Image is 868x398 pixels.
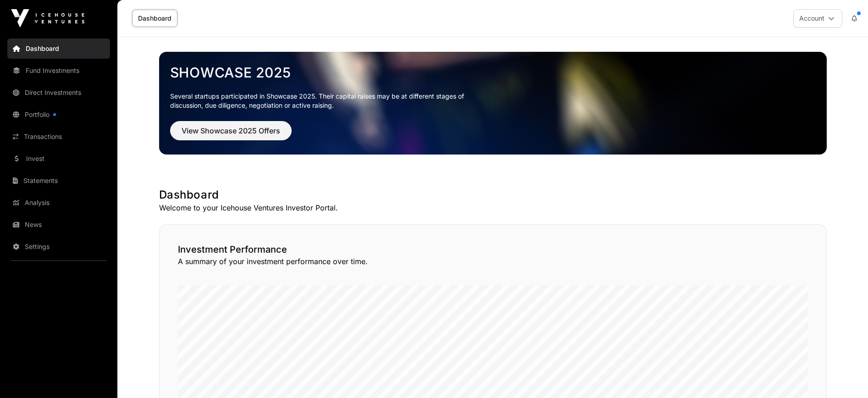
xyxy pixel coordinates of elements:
[159,202,827,213] p: Welcome to your Icehouse Ventures Investor Portal.
[822,354,868,398] iframe: Chat Widget
[132,10,177,27] a: Dashboard
[11,9,84,28] img: Icehouse Ventures Logo
[7,215,110,235] a: News
[170,92,478,110] p: Several startups participated in Showcase 2025. Their capital raises may be at different stages o...
[7,171,110,191] a: Statements
[7,149,110,169] a: Invest
[178,243,808,256] h2: Investment Performance
[7,127,110,147] a: Transactions
[170,121,292,140] button: View Showcase 2025 Offers
[170,64,816,81] a: Showcase 2025
[7,237,110,257] a: Settings
[793,9,842,28] button: Account
[7,39,110,59] a: Dashboard
[159,52,827,155] img: Showcase 2025
[178,256,808,267] p: A summary of your investment performance over time.
[159,188,827,202] h1: Dashboard
[7,83,110,103] a: Direct Investments
[170,130,292,139] a: View Showcase 2025 Offers
[7,193,110,213] a: Analysis
[182,125,280,136] span: View Showcase 2025 Offers
[7,105,110,125] a: Portfolio
[7,61,110,81] a: Fund Investments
